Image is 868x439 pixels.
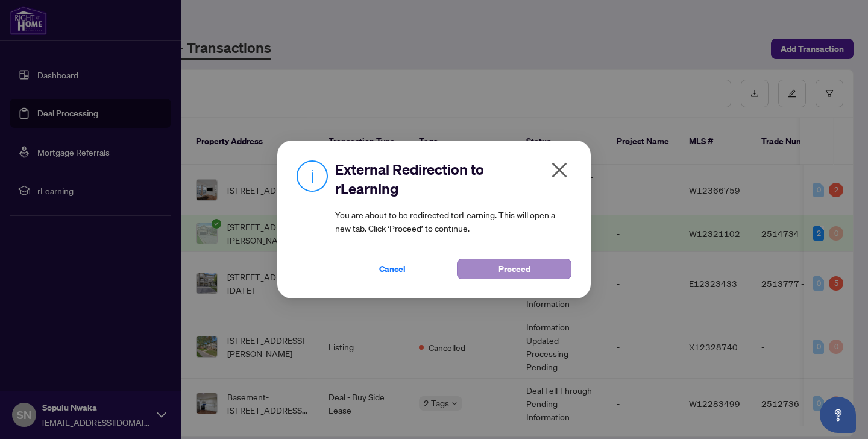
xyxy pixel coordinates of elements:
[335,160,571,198] h2: External Redirection to rLearning
[498,259,530,279] span: Proceed
[820,397,856,433] button: Open asap
[335,259,450,279] button: Cancel
[457,259,571,279] button: Proceed
[379,259,406,279] span: Cancel
[297,160,328,192] img: Info Icon
[335,160,571,279] div: You are about to be redirected to rLearning . This will open a new tab. Click ‘Proceed’ to continue.
[550,160,569,180] span: close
